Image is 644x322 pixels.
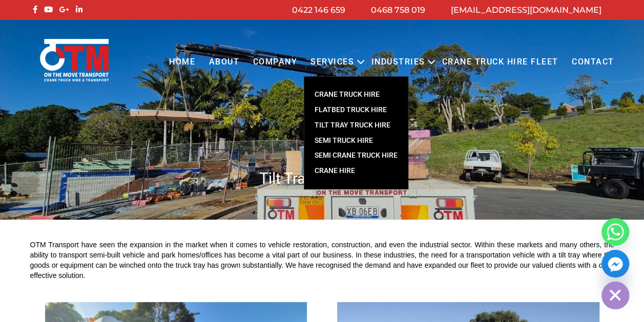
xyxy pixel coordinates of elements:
a: Industries [364,48,431,76]
a: COMPANY [246,48,304,76]
a: [EMAIL_ADDRESS][DOMAIN_NAME] [451,5,601,15]
a: Home [162,48,202,76]
a: Crane Truck Hire Fleet [435,48,565,76]
a: 0468 758 019 [371,5,425,15]
a: About [202,48,246,76]
a: SEMI TRUCK HIRE [304,133,408,148]
a: Crane Hire [304,163,408,179]
a: Facebook_Messenger [601,250,629,277]
a: SEMI CRANE TRUCK HIRE [304,148,408,163]
div: OTM Transport have seen the expansion in the market when it comes to vehicle restoration, constru... [30,240,614,281]
a: TILT TRAY TRUCK HIRE [304,118,408,133]
a: 0422 146 659 [292,5,345,15]
a: Whatsapp [601,218,629,246]
img: Otmtransport [38,38,111,82]
a: Services [304,48,361,76]
a: Contact [565,48,621,76]
a: CRANE TRUCK HIRE [304,87,408,102]
a: FLATBED TRUCK HIRE [304,102,408,118]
